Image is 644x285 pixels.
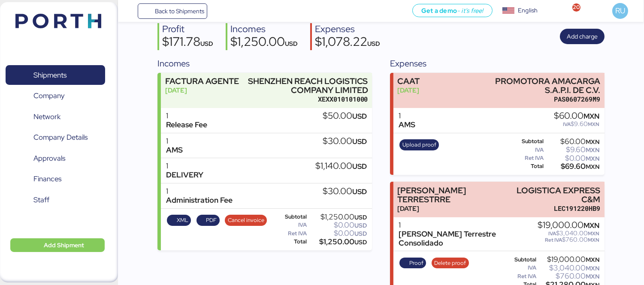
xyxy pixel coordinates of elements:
div: SHENZHEN REACH LOGISTICS COMPANY LIMITED [246,77,368,95]
span: Shipments [33,69,67,81]
span: Add charge [567,31,598,42]
div: 1 [166,162,203,171]
button: Delete proof [432,258,469,269]
span: USD [200,39,213,48]
span: USD [352,187,367,196]
div: $60.00 [554,111,599,121]
span: MXN [586,256,599,264]
div: $30.00 [323,187,367,196]
button: XML [167,215,191,226]
span: IVA [563,121,571,128]
div: $0.00 [308,230,367,237]
div: PAS0607269M9 [479,95,601,104]
div: Subtotal [274,214,307,220]
span: USD [354,230,367,237]
span: MXN [584,221,599,230]
span: USD [352,137,367,146]
div: $19,000.00 [538,221,599,230]
div: IVA [274,222,307,228]
div: [DATE] [397,204,505,213]
button: PDF [197,215,220,226]
div: Ret IVA [507,273,536,279]
div: Release Fee [166,120,207,129]
span: RU [615,5,625,16]
span: MXN [588,237,599,243]
span: XML [177,216,188,225]
div: 1 [166,137,183,146]
a: Approvals [6,148,105,168]
div: $3,040.00 [538,265,599,271]
a: Company Details [6,128,105,147]
div: IVA [507,265,536,271]
span: Upload proof [402,140,436,150]
div: $1,250.00 [230,36,298,50]
span: MXN [586,138,599,146]
div: $30.00 [323,137,367,146]
span: Staff [33,194,49,206]
span: Proof [409,258,423,268]
span: IVA [548,230,556,237]
div: $760.00 [538,237,599,243]
span: MXN [586,146,599,154]
span: USD [352,162,367,171]
div: $9.60 [554,121,599,127]
div: Ret IVA [274,231,307,237]
div: AMS [166,146,183,155]
a: Shipments [6,65,105,85]
span: Company [33,90,65,102]
div: 1 [166,187,233,196]
div: LEC191220HB9 [509,204,600,213]
div: Total [507,163,544,169]
div: $1,250.00 [308,214,367,220]
div: $3,040.00 [538,230,599,237]
div: FACTURA AGENTE [165,77,239,86]
div: Administration Fee [166,196,233,205]
button: Upload proof [399,139,439,150]
span: MXN [586,155,599,162]
div: $50.00 [323,111,367,121]
button: Cancel invoice [225,215,267,226]
div: PROMOTORA AMACARGA S.A.P.I. DE C.V. [479,77,601,95]
span: Add Shipment [44,240,84,250]
div: [DATE] [165,86,239,95]
div: Expenses [390,57,605,70]
div: 1 [166,111,207,120]
div: AMS [399,120,415,129]
div: $60.00 [545,138,599,145]
div: XEXX010101000 [246,95,368,104]
div: English [518,6,538,15]
div: Total [274,239,307,245]
div: DELIVERY [166,171,203,180]
div: $69.60 [545,163,599,170]
button: Proof [399,258,426,269]
div: $9.60 [545,147,599,153]
span: Back to Shipments [155,6,204,16]
span: MXN [584,111,599,121]
span: MXN [588,121,599,128]
span: PDF [206,216,217,225]
div: $0.00 [545,155,599,162]
span: USD [354,238,367,246]
span: MXN [586,163,599,171]
div: Ret IVA [507,155,544,161]
div: Profit [162,23,213,36]
div: $760.00 [538,273,599,279]
div: $171.78 [162,36,213,50]
div: Subtotal [507,257,536,263]
div: 1 [399,221,538,230]
div: Subtotal [507,138,544,144]
a: Company [6,86,105,106]
div: Expenses [315,23,380,36]
button: Add Shipment [10,238,105,252]
div: [PERSON_NAME] Terrestre Consolidado [399,230,538,248]
div: [PERSON_NAME] TERRESTRRE [397,186,505,204]
div: LOGISTICA EXPRESS C&M [509,186,600,204]
span: Company Details [33,131,88,144]
div: [DATE] [397,86,420,95]
div: $0.00 [308,222,367,228]
div: $19,000.00 [538,256,599,263]
div: IVA [507,147,544,153]
span: Finances [33,173,61,185]
div: 1 [399,111,415,120]
button: Add charge [560,29,605,44]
